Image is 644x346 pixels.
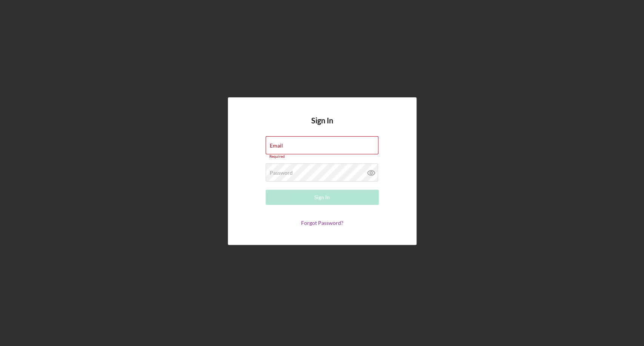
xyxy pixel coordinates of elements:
button: Sign In [266,190,379,205]
label: Password [270,170,293,176]
a: Forgot Password? [301,220,343,226]
h4: Sign In [311,116,333,136]
label: Email [270,143,283,149]
div: Required [266,154,379,159]
div: Sign In [314,190,330,205]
